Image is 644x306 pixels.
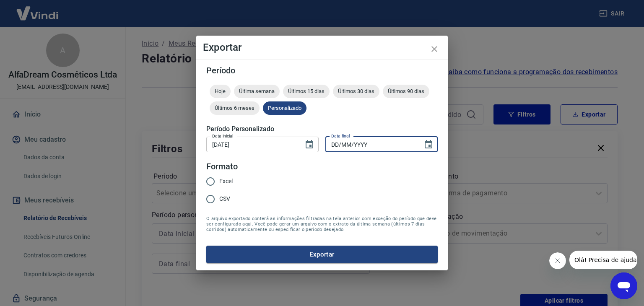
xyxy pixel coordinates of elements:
[203,42,441,52] h4: Exportar
[283,88,330,94] span: Últimos 15 dias
[206,125,438,133] h5: Período Personalizado
[5,6,70,13] span: Olá! Precisa de ajuda?
[383,88,429,94] span: Últimos 90 dias
[206,66,438,75] h5: Período
[301,136,318,153] button: Choose date, selected date is 25 de ago de 2025
[206,246,438,263] button: Exportar
[263,101,306,115] div: Personalizado
[331,133,350,139] label: Data final
[212,133,234,139] label: Data inicial
[219,194,230,203] span: CSV
[333,88,379,94] span: Últimos 30 dias
[569,251,637,269] iframe: Mensagem da empresa
[610,272,637,299] iframe: Botão para abrir a janela de mensagens
[234,85,280,98] div: Última semana
[206,216,438,232] span: O arquivo exportado conterá as informações filtradas na tela anterior com exceção do período que ...
[210,88,231,94] span: Hoje
[210,85,231,98] div: Hoje
[283,85,330,98] div: Últimos 15 dias
[263,105,306,111] span: Personalizado
[383,85,429,98] div: Últimos 90 dias
[333,85,379,98] div: Últimos 30 dias
[210,101,260,115] div: Últimos 6 meses
[219,177,233,186] span: Excel
[549,252,566,269] iframe: Fechar mensagem
[234,88,280,94] span: Última semana
[424,39,444,59] button: close
[325,137,417,152] input: DD/MM/YYYY
[206,161,238,173] legend: Formato
[420,136,437,153] button: Choose date
[210,105,260,111] span: Últimos 6 meses
[206,137,298,152] input: DD/MM/YYYY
